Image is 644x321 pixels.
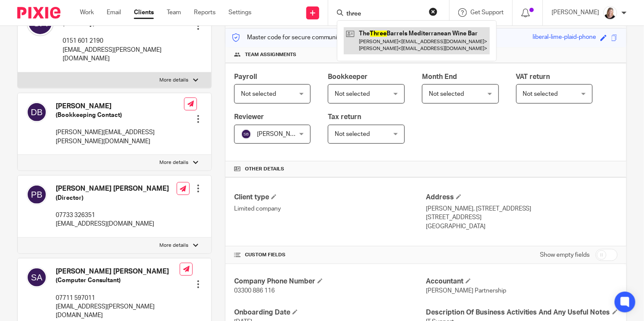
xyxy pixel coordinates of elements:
img: svg%3E [241,129,251,139]
a: Reports [194,8,216,17]
p: [EMAIL_ADDRESS][PERSON_NAME][DOMAIN_NAME] [63,46,181,63]
label: Show empty fields [540,251,590,259]
h4: Accountant [426,277,618,286]
h4: CUSTOM FIELDS [234,252,426,258]
p: [PERSON_NAME] [552,8,599,17]
div: liberal-lime-plaid-phone [533,33,596,43]
input: Search [346,10,423,18]
span: [PERSON_NAME] Partnership [426,288,506,294]
p: Master code for secure communications and files [232,33,381,42]
a: Team [167,8,181,17]
span: Payroll [234,73,257,80]
span: Other details [245,166,284,173]
h4: Address [426,193,618,202]
span: 03300 886 116 [234,288,275,294]
span: Bookkeeper [328,73,368,80]
img: K%20Garrattley%20headshot%20black%20top%20cropped.jpg [603,6,617,20]
p: 0151 601 2190 [63,37,181,45]
img: svg%3E [26,102,47,123]
h5: (Bookkeeping Contact) [56,111,184,120]
button: Clear [429,7,438,16]
span: Month End [422,73,457,80]
h5: (Director) [56,194,169,202]
p: More details [160,159,189,166]
span: Get Support [470,9,504,16]
span: Not selected [335,91,370,97]
p: Limited company [234,205,426,213]
h4: Company Phone Number [234,277,426,286]
h4: [PERSON_NAME] [56,102,184,111]
a: Clients [134,8,154,17]
img: svg%3E [26,267,47,288]
span: Not selected [429,91,464,97]
h4: Client type [234,193,426,202]
a: Email [107,8,121,17]
span: Not selected [523,91,558,97]
span: Tax return [328,113,361,120]
span: Not selected [241,91,276,97]
p: [STREET_ADDRESS] [426,213,618,222]
span: Reviewer [234,113,264,120]
p: More details [160,77,189,84]
span: Team assignments [245,51,296,58]
span: [PERSON_NAME] [257,131,305,137]
p: 07733 326351 [56,211,169,220]
img: Pixie [17,7,60,19]
p: [PERSON_NAME][EMAIL_ADDRESS][PERSON_NAME][DOMAIN_NAME] [56,128,184,146]
p: [GEOGRAPHIC_DATA] [426,222,618,231]
span: VAT return [516,73,550,80]
h4: [PERSON_NAME] [PERSON_NAME] [56,184,169,193]
p: More details [160,242,189,249]
a: Settings [228,8,251,17]
p: [EMAIL_ADDRESS][PERSON_NAME][DOMAIN_NAME] [56,302,180,320]
h5: (Computer Consultant) [56,276,180,285]
h4: [PERSON_NAME] [PERSON_NAME] [56,267,180,276]
p: 07711 597011 [56,294,180,302]
img: svg%3E [26,184,47,205]
h4: Description Of Business Activities And Any Useful Notes [426,308,618,317]
p: [PERSON_NAME], [STREET_ADDRESS] [426,205,618,213]
span: Not selected [335,131,370,137]
p: [EMAIL_ADDRESS][DOMAIN_NAME] [56,220,169,228]
a: Work [80,8,94,17]
h4: Onboarding Date [234,308,426,317]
